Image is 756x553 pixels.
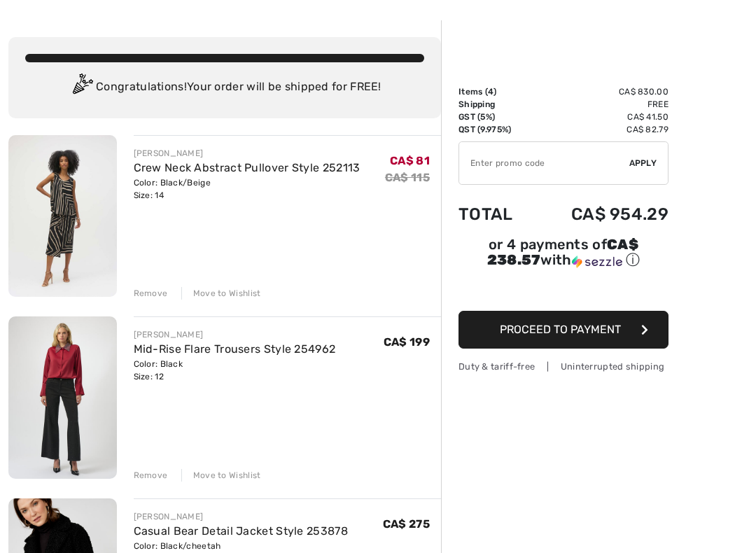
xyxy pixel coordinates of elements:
td: CA$ 41.50 [533,111,668,123]
span: CA$ 81 [390,154,430,167]
img: Congratulation2.svg [68,73,96,101]
div: Remove [134,469,168,482]
td: CA$ 954.29 [533,190,668,238]
a: Crew Neck Abstract Pullover Style 252113 [134,161,360,174]
div: [PERSON_NAME] [134,147,360,160]
a: Mid-Rise Flare Trousers Style 254962 [134,342,336,356]
td: CA$ 830.00 [533,85,668,98]
td: CA$ 82.79 [533,123,668,136]
td: QST (9.975%) [458,123,533,136]
td: Total [458,190,533,238]
div: Move to Wishlist [181,469,261,482]
s: CA$ 115 [385,171,430,184]
div: [PERSON_NAME] [134,328,336,341]
span: 4 [488,87,493,97]
span: Proceed to Payment [500,323,621,336]
div: Color: Black Size: 12 [134,358,336,383]
td: GST (5%) [458,111,533,123]
span: CA$ 275 [383,517,430,531]
div: Color: Black/Beige Size: 14 [134,176,360,202]
div: or 4 payments of with [458,238,668,269]
span: CA$ 199 [384,335,430,349]
img: Crew Neck Abstract Pullover Style 252113 [8,135,117,297]
div: Remove [134,287,168,300]
iframe: PayPal-paypal [458,274,668,306]
div: [PERSON_NAME] [134,510,348,523]
div: or 4 payments ofCA$ 238.57withSezzle Click to learn more about Sezzle [458,238,668,274]
img: Mid-Rise Flare Trousers Style 254962 [8,316,117,478]
img: Sezzle [572,255,622,268]
td: Shipping [458,98,533,111]
input: Promo code [459,142,629,184]
button: Proceed to Payment [458,311,668,349]
span: Apply [629,157,657,169]
a: Casual Bear Detail Jacket Style 253878 [134,524,348,538]
td: Items ( ) [458,85,533,98]
span: CA$ 238.57 [487,236,638,268]
div: Congratulations! Your order will be shipped for FREE! [25,73,424,101]
div: Move to Wishlist [181,287,261,300]
div: Duty & tariff-free | Uninterrupted shipping [458,360,668,373]
td: Free [533,98,668,111]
